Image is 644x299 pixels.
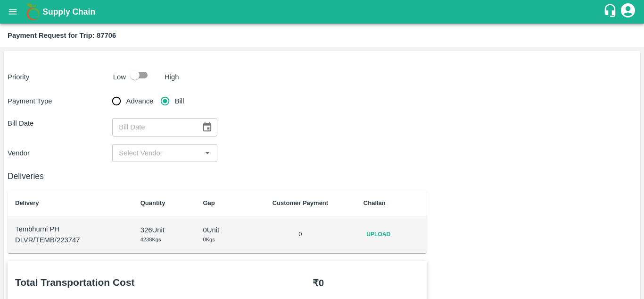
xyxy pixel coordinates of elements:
[8,118,112,128] p: Bill Date
[140,225,188,235] p: 326 Unit
[140,199,165,206] b: Quantity
[15,277,135,288] b: Total Transportation Cost
[140,237,161,242] span: 4238 Kgs
[8,96,112,106] p: Payment Type
[42,7,95,17] b: Supply Chain
[15,235,125,245] p: DLVR/TEMB/223747
[603,3,619,20] div: customer-support
[15,224,125,234] p: Tembhurni PH
[15,199,39,206] b: Delivery
[165,72,179,82] p: High
[313,278,324,288] b: ₹ 0
[203,199,215,206] b: Gap
[126,96,154,106] span: Advance
[245,216,356,253] td: 0
[42,5,603,18] a: Supply Chain
[198,118,216,136] button: Choose date
[619,2,636,22] div: account of current user
[363,199,386,206] b: Challan
[203,237,215,242] span: 0 Kgs
[112,118,194,136] input: Bill Date
[24,2,42,21] img: logo
[363,228,394,241] span: Upload
[272,199,328,206] b: Customer Payment
[201,147,214,159] button: Open
[8,148,112,158] p: Vendor
[8,32,116,39] b: Payment Request for Trip: 87706
[115,147,198,159] input: Select Vendor
[8,72,109,82] p: Priority
[175,96,184,106] span: Bill
[113,72,126,82] p: Low
[2,1,24,23] button: open drawer
[203,225,237,235] p: 0 Unit
[8,170,427,183] h6: Deliveries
